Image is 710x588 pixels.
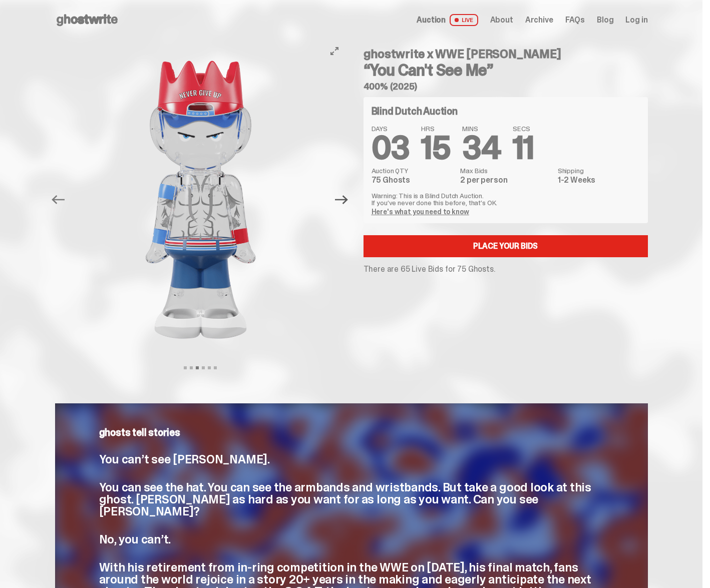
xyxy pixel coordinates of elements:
span: SECS [513,125,534,132]
span: 34 [462,127,501,169]
button: Previous [48,189,70,211]
span: 15 [421,127,450,169]
dd: 1-2 Weeks [558,176,640,184]
a: Archive [525,16,553,24]
button: Next [331,189,353,211]
span: HRS [421,125,450,132]
button: View slide 6 [214,366,217,369]
span: LIVE [450,14,478,26]
dd: 2 per person [460,176,551,184]
button: View slide 3 [196,366,199,369]
button: View slide 4 [202,366,205,369]
span: 03 [372,127,410,169]
img: John_Cena_Hero_6.png [73,40,328,359]
dt: Auction QTY [372,167,455,174]
h3: “You Can't See Me” [364,62,648,78]
h4: ghostwrite x WWE [PERSON_NAME] [364,48,648,60]
span: You can’t see [PERSON_NAME]. [99,451,270,467]
span: You can see the hat. You can see the armbands and wristbands. But take a good look at this ghost.... [99,479,591,519]
button: View full-screen [328,45,340,57]
a: Log in [625,16,647,24]
p: Warning: This is a Blind Dutch Auction. If you’ve never done this before, that’s OK. [372,192,640,206]
span: DAYS [372,125,410,132]
dt: Shipping [558,167,640,174]
h5: 400% (2025) [364,82,648,91]
p: There are 65 Live Bids for 75 Ghosts. [364,265,648,273]
span: Auction [417,16,446,24]
dt: Max Bids [460,167,551,174]
button: View slide 2 [190,366,193,369]
a: Auction LIVE [417,14,478,26]
span: No, you can’t. [99,531,171,547]
button: View slide 5 [208,366,211,369]
span: MINS [462,125,501,132]
a: Blog [597,16,613,24]
p: ghosts tell stories [99,427,604,437]
span: 11 [513,127,534,169]
a: Here's what you need to know [372,207,469,216]
a: Place your Bids [364,235,648,257]
a: About [490,16,513,24]
dd: 75 Ghosts [372,176,455,184]
h4: Blind Dutch Auction [372,106,458,116]
button: View slide 1 [184,366,187,369]
a: FAQs [565,16,585,24]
